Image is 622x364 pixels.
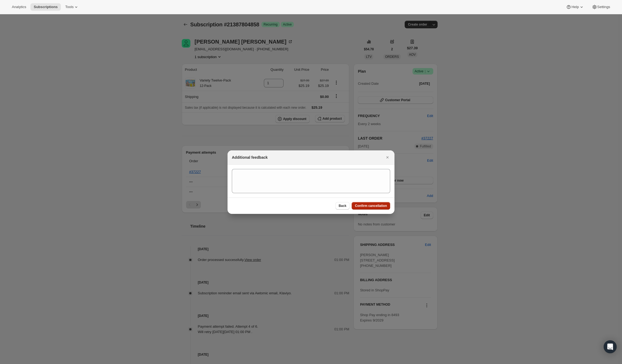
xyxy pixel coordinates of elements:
[12,5,26,9] span: Analytics
[589,3,613,11] button: Settings
[339,204,347,208] span: Back
[355,204,387,208] span: Confirm cancellation
[336,202,350,210] button: Back
[65,5,74,9] span: Tools
[30,3,61,11] button: Subscriptions
[34,5,58,9] span: Subscriptions
[597,5,610,9] span: Settings
[9,3,29,11] button: Analytics
[352,202,390,210] button: Confirm cancellation
[604,340,617,353] div: Open Intercom Messenger
[563,3,587,11] button: Help
[232,155,268,160] h2: Additional feedback
[384,154,391,161] button: Close
[571,5,579,9] span: Help
[62,3,82,11] button: Tools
